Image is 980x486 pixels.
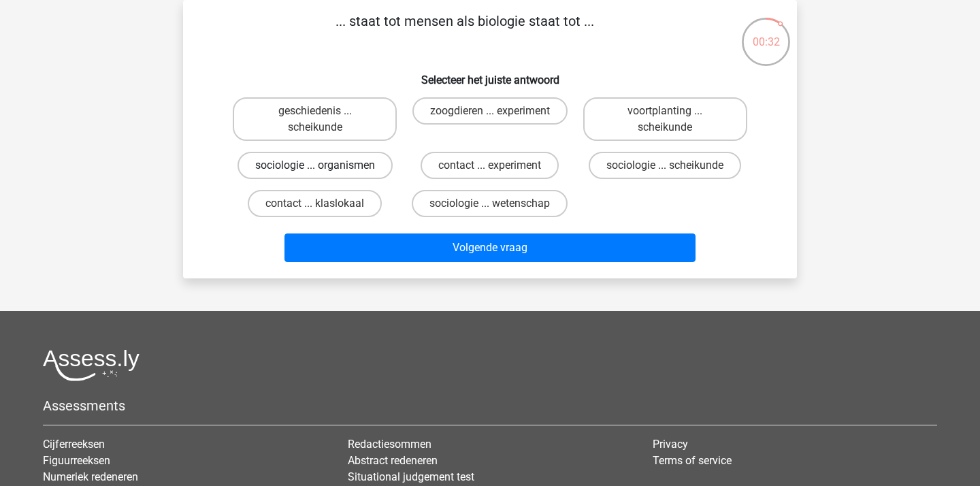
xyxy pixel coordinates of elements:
a: Figuurreeksen [43,454,110,467]
a: Terms of service [653,454,732,467]
label: voortplanting ... scheikunde [583,97,747,141]
a: Cijferreeksen [43,438,105,451]
button: Volgende vraag [284,233,696,262]
a: Situational judgement test [348,470,474,483]
a: Abstract redeneren [348,454,438,467]
label: contact ... klaslokaal [248,190,382,217]
label: sociologie ... organismen [238,152,393,179]
label: sociologie ... scheikunde [589,152,741,179]
label: zoogdieren ... experiment [412,97,568,125]
label: sociologie ... wetenschap [412,190,568,217]
a: Privacy [653,438,688,451]
a: Numeriek redeneren [43,470,138,483]
label: contact ... experiment [421,152,559,179]
h6: Selecteer het juiste antwoord [205,63,775,86]
img: Assessly logo [43,349,140,381]
a: Redactiesommen [348,438,431,451]
h5: Assessments [43,398,937,414]
div: 00:32 [740,16,791,50]
label: geschiedenis ... scheikunde [233,97,397,141]
p: ... staat tot mensen als biologie staat tot ... [205,11,724,52]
